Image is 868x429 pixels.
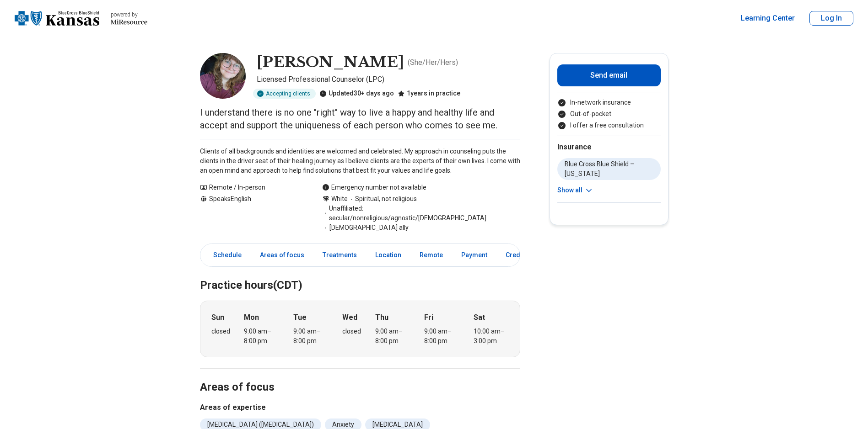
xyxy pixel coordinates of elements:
h1: [PERSON_NAME] [257,53,404,72]
div: closed [342,327,361,336]
div: 10:00 am – 3:00 pm [474,327,509,346]
h2: Practice hours (CDT) [200,256,520,293]
a: Schedule [202,246,247,265]
button: Show all [557,185,593,195]
div: Speaks English [200,194,304,233]
strong: Fri [424,312,433,323]
p: Licensed Professional Counselor (LPC) [257,74,520,85]
h2: Areas of focus [200,358,520,395]
a: Payment [456,246,493,265]
div: Emergency number not available [322,183,426,192]
a: Credentials [500,246,551,265]
div: When does the program meet? [200,301,520,357]
li: Blue Cross Blue Shield – [US_STATE] [557,158,661,180]
a: Location [370,246,407,265]
span: [DEMOGRAPHIC_DATA] ally [322,223,409,233]
strong: Sat [474,312,485,323]
a: Areas of focus [254,246,310,265]
a: Treatments [317,246,362,265]
strong: Sun [211,312,224,323]
strong: Wed [342,312,357,323]
span: Spiritual, not religious [348,194,417,204]
a: Learning Center [741,13,795,24]
strong: Thu [375,312,388,323]
ul: Payment options [557,98,661,130]
h3: Areas of expertise [200,402,520,413]
button: Log In [809,11,853,26]
p: ( She/Her/Hers ) [408,57,458,68]
div: 9:00 am – 8:00 pm [293,327,329,346]
p: Clients of all backgrounds and identities are welcomed and celebrated. My approach in counseling ... [200,147,520,175]
img: Laurel Gipson, Licensed Professional Counselor (LPC) [200,53,246,99]
div: Accepting clients [253,89,316,99]
div: closed [211,327,230,336]
div: 9:00 am – 8:00 pm [244,327,279,346]
a: Home page [15,4,147,33]
li: In-network insurance [557,98,661,107]
p: powered by [111,11,147,18]
a: Remote [414,246,448,265]
li: I offer a free consultation [557,121,661,130]
p: I understand there is no one "right" way to live a happy and healthy life and accept and support ... [200,106,520,132]
div: 9:00 am – 8:00 pm [424,327,459,346]
strong: Mon [244,312,259,323]
span: Unaffiliated: secular/nonreligious/agnostic/[DEMOGRAPHIC_DATA] [322,204,520,223]
button: Send email [557,64,661,86]
h2: Insurance [557,142,661,153]
div: Updated 30+ days ago [319,89,394,99]
div: Remote / In-person [200,183,304,192]
div: 9:00 am – 8:00 pm [375,327,410,346]
span: White [331,194,348,204]
div: 1 years in practice [398,89,460,99]
strong: Tue [293,312,307,323]
li: Out-of-pocket [557,109,661,119]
